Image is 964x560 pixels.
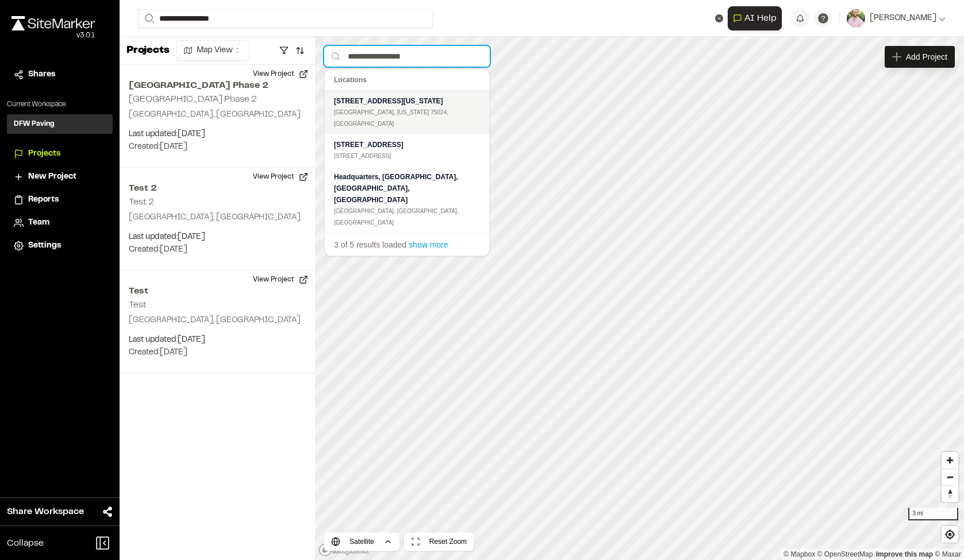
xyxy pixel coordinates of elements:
h3: DFW Paving [14,119,55,129]
button: Open AI Assistant [728,6,782,30]
div: Open AI Assistant [728,6,786,30]
a: Settings [14,240,106,252]
div: [STREET_ADDRESS] [334,150,480,162]
button: [PERSON_NAME] [847,9,946,28]
div: 3 of 5 results loaded [325,233,489,256]
span: Reports [28,194,59,206]
div: Headquarters, [GEOGRAPHIC_DATA], [GEOGRAPHIC_DATA], [GEOGRAPHIC_DATA] [334,171,480,206]
span: New Project [28,171,76,183]
span: Collapse [7,536,44,550]
span: AI Help [744,11,777,25]
img: rebrand.png [11,16,95,30]
div: Oh geez...please don't... [11,30,95,41]
span: Shares [28,68,55,81]
p: Current Workspace [7,99,113,110]
span: Team [28,217,49,229]
div: [GEOGRAPHIC_DATA], [GEOGRAPHIC_DATA], [GEOGRAPHIC_DATA] [334,206,480,229]
button: Search [138,9,159,28]
span: Locations [334,76,367,84]
a: Reports [14,194,106,206]
button: Clear text [715,14,723,22]
img: User [847,9,865,28]
span: show more [409,240,448,249]
a: New Project [14,171,106,183]
span: Share Workspace [7,505,84,519]
div: [GEOGRAPHIC_DATA], [US_STATE] 75024, [GEOGRAPHIC_DATA] [334,107,480,130]
span: [PERSON_NAME] [870,12,936,25]
div: [STREET_ADDRESS] [334,139,480,150]
span: Settings [28,240,61,252]
a: Team [14,217,106,229]
div: [STREET_ADDRESS][US_STATE] [334,95,480,107]
a: Shares [14,68,106,81]
a: Projects [14,148,106,160]
span: Projects [28,148,60,160]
